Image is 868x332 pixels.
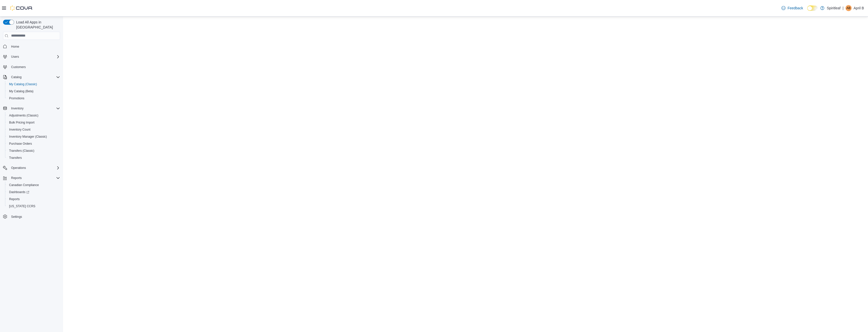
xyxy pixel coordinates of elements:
span: My Catalog (Beta) [9,89,34,93]
button: Catalog [9,74,23,80]
span: Inventory Count [7,127,60,133]
button: [US_STATE] CCRS [5,203,62,210]
a: Purchase Orders [7,141,34,147]
button: Inventory [9,105,25,111]
span: Promotions [7,95,60,101]
button: Transfers [5,154,62,161]
a: Home [9,44,21,50]
button: Users [9,54,21,60]
span: Adjustments (Classic) [7,112,60,118]
span: [US_STATE] CCRS [9,204,35,208]
button: Settings [1,213,62,220]
span: Reports [7,196,60,202]
span: Bulk Pricing Import [9,120,35,125]
span: Reports [9,175,60,181]
span: Canadian Compliance [7,182,60,188]
button: Promotions [5,95,62,102]
span: Operations [9,165,60,171]
span: Settings [11,215,22,219]
a: My Catalog (Beta) [7,88,36,94]
span: Home [9,43,60,50]
span: My Catalog (Beta) [7,88,60,94]
p: | [843,5,844,11]
div: April B [846,5,852,11]
button: Catalog [1,74,62,81]
span: Operations [11,166,26,170]
span: AB [847,5,851,11]
span: Users [11,55,19,59]
span: Catalog [9,74,60,80]
button: Bulk Pricing Import [5,119,62,126]
span: Purchase Orders [7,141,60,147]
a: My Catalog (Classic) [7,81,39,87]
span: Canadian Compliance [9,183,39,187]
button: Operations [1,164,62,171]
a: Inventory Manager (Classic) [7,134,49,140]
button: Home [1,43,62,50]
button: Reports [9,175,24,181]
span: Customers [11,65,26,69]
a: Dashboards [7,189,31,195]
span: Inventory [9,105,60,111]
button: My Catalog (Classic) [5,81,62,88]
span: Customers [9,64,60,70]
span: Inventory Manager (Classic) [9,135,47,139]
a: Bulk Pricing Import [7,119,37,126]
a: Transfers (Classic) [7,148,36,154]
a: [US_STATE] CCRS [7,203,37,209]
img: Cova [10,6,33,11]
span: Catalog [11,75,21,79]
button: Users [1,53,62,60]
a: Settings [9,214,24,220]
button: Purchase Orders [5,140,62,147]
span: Transfers [7,155,60,161]
button: Inventory [1,105,62,112]
button: Reports [1,174,62,182]
button: Reports [5,196,62,203]
input: Dark Mode [807,6,818,11]
button: My Catalog (Beta) [5,88,62,95]
a: Promotions [7,95,26,101]
span: Promotions [9,96,24,100]
button: Transfers (Classic) [5,147,62,154]
a: Customers [9,64,28,70]
span: Bulk Pricing Import [7,119,60,126]
button: Canadian Compliance [5,182,62,189]
p: Spiritleaf [827,5,840,11]
a: Transfers [7,155,24,161]
p: April B [854,5,864,11]
span: My Catalog (Classic) [9,82,37,86]
span: Reports [11,176,22,180]
span: Dashboards [9,190,29,194]
a: Feedback [779,3,805,13]
button: Inventory Manager (Classic) [5,133,62,140]
a: Inventory Count [7,127,33,133]
span: Inventory Manager (Classic) [7,134,60,140]
a: Adjustments (Classic) [7,112,40,118]
span: Adjustments (Classic) [9,113,38,117]
a: Reports [7,196,22,202]
span: Transfers (Classic) [9,149,34,153]
span: Reports [9,197,20,201]
a: Dashboards [5,189,62,196]
span: Feedback [788,6,803,11]
button: Inventory Count [5,126,62,133]
span: Purchase Orders [9,142,32,146]
span: Dashboards [7,189,60,195]
span: Inventory [11,106,23,110]
span: Washington CCRS [7,203,60,209]
span: Home [11,45,19,49]
button: Customers [1,63,62,71]
span: Transfers [9,156,22,160]
span: Load All Apps in [GEOGRAPHIC_DATA] [14,20,60,30]
span: Settings [9,213,60,220]
button: Adjustments (Classic) [5,112,62,119]
nav: Complex example [3,41,60,233]
a: Canadian Compliance [7,182,41,188]
button: Operations [9,165,28,171]
span: Inventory Count [9,128,31,132]
span: Users [9,54,60,60]
span: My Catalog (Classic) [7,81,60,87]
span: Transfers (Classic) [7,148,60,154]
